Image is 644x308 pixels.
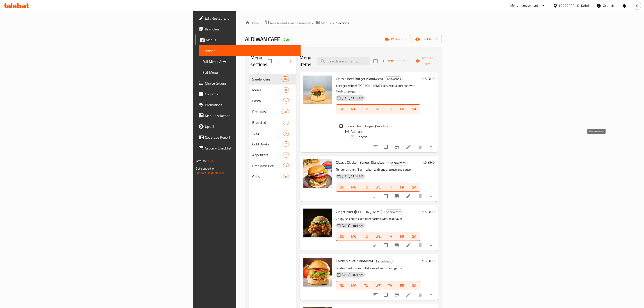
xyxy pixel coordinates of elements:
button: sort-choices [370,141,381,152]
a: Promotions [195,99,301,110]
button: export [413,35,442,43]
span: WE [374,184,382,191]
p: Golden fried chicken fillet served with fresh garnish. [336,265,420,271]
a: Sections [199,45,301,56]
span: Grills [252,174,283,179]
span: Breakfast Box [252,163,283,168]
span: [DATE] 11:36 AM [340,223,365,228]
button: delete [415,141,426,152]
span: Sort sections [275,56,285,67]
span: FR [398,184,406,191]
h6: 1.6 BHD [422,76,435,82]
div: items [283,120,289,125]
a: Full Menu View [199,56,301,67]
div: Broasted1 [249,117,296,128]
h6: 1.5 BHD [422,258,435,264]
button: FR [396,183,408,192]
button: TH [384,183,396,192]
button: MO [348,183,360,192]
button: Branch-specific-item [391,289,402,300]
div: items [282,109,289,114]
button: Manage items [413,54,443,68]
p: Juicy grilled beef [PERSON_NAME] served in a soft bun with fresh toppings. [336,83,420,94]
span: SA [410,282,418,289]
button: TH [384,232,396,241]
svg: Show Choices [428,243,434,248]
span: SA [410,184,418,191]
span: Zinger fillet ([PERSON_NAME]) [336,208,383,215]
a: Branches [195,24,301,34]
div: Broasted [252,120,283,125]
span: Coupons [205,91,297,97]
div: items [282,76,289,82]
span: Branches [205,26,297,32]
span: TU [362,233,370,240]
div: items [283,87,289,93]
span: Appetizers [252,152,283,158]
span: Sandwiches [385,209,403,215]
span: SU [338,106,346,112]
span: Edit Restaurant [205,16,297,21]
button: FR [396,232,408,241]
span: TH [386,282,394,289]
span: import [386,36,407,42]
span: Coverage Report [205,135,297,140]
div: Cold Drinks [252,141,283,147]
button: SU [336,104,348,113]
a: Edit menu item [406,292,411,297]
button: show more [426,289,436,300]
button: Branch-specific-item [391,191,402,202]
button: sort-choices [370,191,381,202]
input: search [317,57,370,65]
li: / [333,20,335,26]
div: items [283,163,289,168]
span: Breakfast [252,109,282,114]
span: Classic Beef Burger (Sandwich) [336,75,383,82]
span: Select all sections [265,56,275,66]
button: show more [426,141,436,152]
button: SU [336,232,348,241]
span: 1.0.0 [207,158,214,164]
span: Sandwiches [252,76,282,82]
button: WE [372,232,384,241]
a: Menu disclaimer [195,110,301,121]
div: Sandwiches [384,76,403,82]
button: SU [336,183,348,192]
a: Edit menu item [406,243,411,248]
p: Crispy, spiced chicken fillet packed with bold flavor. [336,216,420,222]
span: TU [362,106,370,112]
span: Manage items [417,55,440,67]
div: items [283,98,289,103]
button: MO [348,281,360,290]
button: WE [372,281,384,290]
button: show more [426,191,436,202]
button: import [382,35,411,43]
span: MO [350,282,358,289]
img: Zinger fillet (Sandwich) [303,209,332,237]
button: show more [426,240,436,251]
span: Grocery Checklist [205,145,297,151]
span: Upsell [205,124,297,129]
span: 7 [283,142,289,146]
span: Promotions [205,102,297,108]
p: Tender chicken fillet in a bun with crisp lettuce and sauce. [336,167,420,172]
span: Sandwiches [374,259,393,264]
span: Chicken fillet (Sandwich) [336,257,373,264]
span: TH [386,184,394,191]
span: SU [338,282,346,289]
span: FR [398,106,406,112]
button: Add [380,58,395,65]
nav: breadcrumb [245,20,442,26]
span: 9 [283,131,289,136]
span: 7 [283,153,289,157]
span: MO [350,233,358,240]
span: Choice Groups [205,80,297,86]
button: delete [415,240,426,251]
button: SU [336,281,348,290]
div: items [283,152,289,158]
a: Edit Menu [199,67,301,78]
svg: Show Choices [428,292,434,297]
span: 1 [283,120,289,125]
